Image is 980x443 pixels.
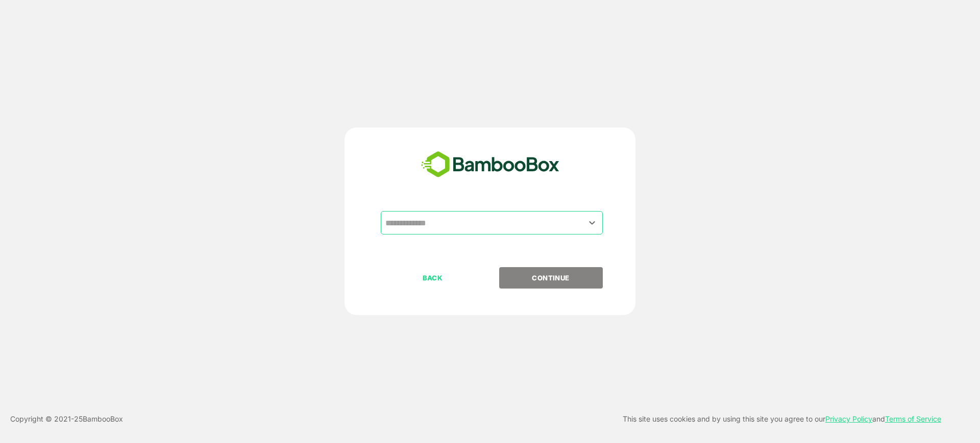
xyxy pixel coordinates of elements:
button: CONTINUE [499,267,603,289]
img: bamboobox [415,148,565,181]
p: BACK [382,272,484,283]
a: Terms of Service [885,414,941,423]
p: This site uses cookies and by using this site you agree to our and [623,413,941,425]
p: Copyright © 2021- 25 BambooBox [10,413,123,425]
a: Privacy Policy [825,414,872,423]
button: BACK [381,267,484,289]
p: CONTINUE [500,272,602,283]
button: Open [585,216,599,229]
